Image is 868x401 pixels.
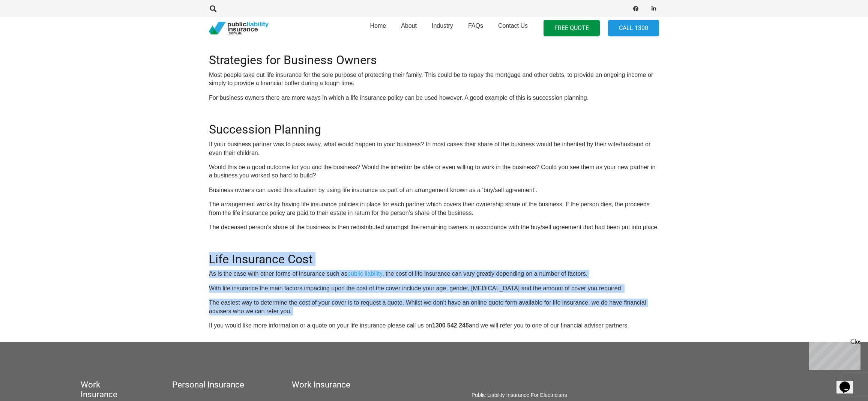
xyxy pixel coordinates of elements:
[172,380,249,390] h5: Personal Insurance
[432,23,453,29] span: Industry
[209,270,659,278] p: As is the case with other forms of insurance such as , the cost of life insurance can vary greatl...
[424,15,461,42] a: Industry
[468,23,483,29] span: FAQs
[401,23,417,29] span: About
[209,186,659,194] p: Business owners can avoid this situation by using life insurance as part of an arrangement known ...
[209,200,659,217] p: The arrangement works by having life insurance policies in place for each partner which covers th...
[461,15,491,42] a: FAQs
[81,380,129,400] h5: Work Insurance
[362,15,393,42] a: Home
[393,15,424,42] a: About
[209,94,659,102] p: For business owners there are more ways in which a life insurance policy can be used however. A g...
[498,23,528,29] span: Contact Us
[209,284,659,293] p: With life insurance the main factors impacting upon the cost of the cover include your age, gende...
[209,22,269,35] a: pli_logotransparent
[209,44,659,67] h2: Strategies for Business Owners
[209,299,659,315] p: The easiest way to determine the cost of your cover is to request a quote. Whilst we don’t have a...
[292,380,428,390] h5: Work Insurance
[472,380,668,390] h5: Work Insurance
[209,321,659,330] p: If you would like more information or a quote on your life insurance please call us on and we wil...
[631,3,641,14] a: Facebook
[209,163,659,180] p: Would this be a good outcome for you and the business? Would the inheritor be able or even willin...
[432,322,469,329] strong: 1300 542 245
[649,3,659,14] a: LinkedIn
[347,270,382,277] a: public liability
[209,243,659,266] h2: Life Insurance Cost
[209,140,659,157] p: If your business partner was to pass away, what would happen to your business? In most cases thei...
[836,371,860,393] iframe: chat widget
[806,338,860,370] iframe: chat widget
[209,113,659,137] h2: Succession Planning
[3,3,52,54] div: Chat live with an agent now!Close
[206,5,221,12] a: Search
[370,23,386,29] span: Home
[209,223,659,231] p: The deceased person’s share of the business is then redistributed amongst the remaining owners in...
[544,20,600,37] a: FREE QUOTE
[608,20,659,37] a: Call 1300
[491,15,535,42] a: Contact Us
[209,71,659,88] p: Most people take out life insurance for the sole purpose of protecting their family. This could b...
[472,392,567,398] a: Public Liability Insurance For Electricians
